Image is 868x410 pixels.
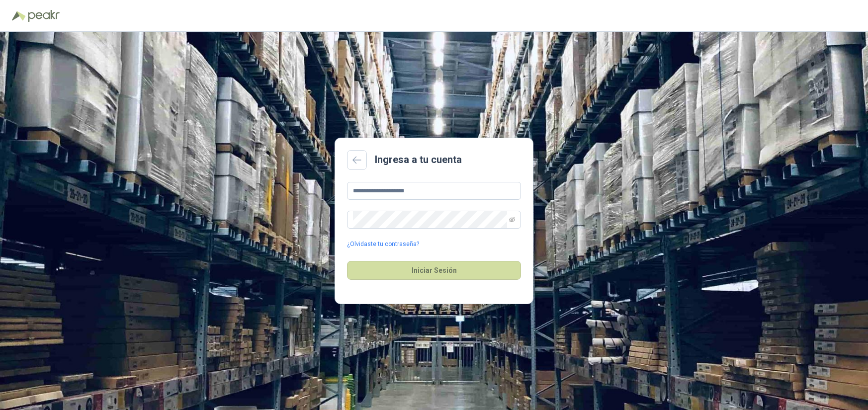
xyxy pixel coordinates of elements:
[347,261,521,280] button: Iniciar Sesión
[509,217,515,223] span: eye-invisible
[12,11,26,21] img: Logo
[28,10,60,22] img: Peakr
[375,152,462,167] h2: Ingresa a tu cuenta
[347,240,419,249] a: ¿Olvidaste tu contraseña?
